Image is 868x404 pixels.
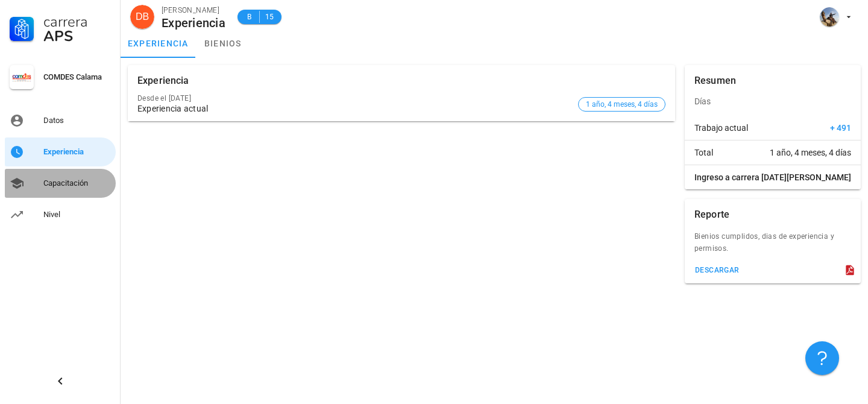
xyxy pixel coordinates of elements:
div: Días [685,87,861,116]
span: B [245,11,254,23]
a: bienios [196,29,250,58]
span: DB [136,5,149,29]
button: descargar [690,262,744,279]
div: Experiencia actual [137,104,573,114]
div: Desde el [DATE] [137,94,573,103]
div: avatar [130,5,154,29]
div: [PERSON_NAME] [162,4,225,16]
div: Datos [43,116,111,125]
div: Reporte [694,199,729,230]
span: 1 año, 4 meses, 4 días [770,147,851,159]
div: Experiencia [162,16,225,30]
div: Capacitación [43,178,111,188]
span: 1 año, 4 meses, 4 días [586,98,658,111]
div: APS [43,29,111,43]
span: Trabajo actual [694,122,748,134]
div: descargar [694,266,740,274]
span: Total [694,147,713,159]
div: Bienios cumplidos, dias de experiencia y permisos. [685,230,861,262]
span: Ingreso a carrera [694,171,759,183]
span: + 491 [830,122,851,134]
div: Carrera [43,14,111,29]
div: avatar [820,7,839,27]
div: Nivel [43,210,111,219]
div: Resumen [694,65,736,96]
div: Experiencia [137,65,189,96]
span: [DATE][PERSON_NAME] [761,171,851,183]
div: Experiencia [43,147,111,157]
a: Datos [5,106,116,135]
a: Nivel [5,200,116,229]
span: 15 [265,11,274,23]
a: Capacitación [5,169,116,198]
a: Experiencia [5,137,116,166]
div: COMDES Calama [43,72,111,82]
a: experiencia [121,29,196,58]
